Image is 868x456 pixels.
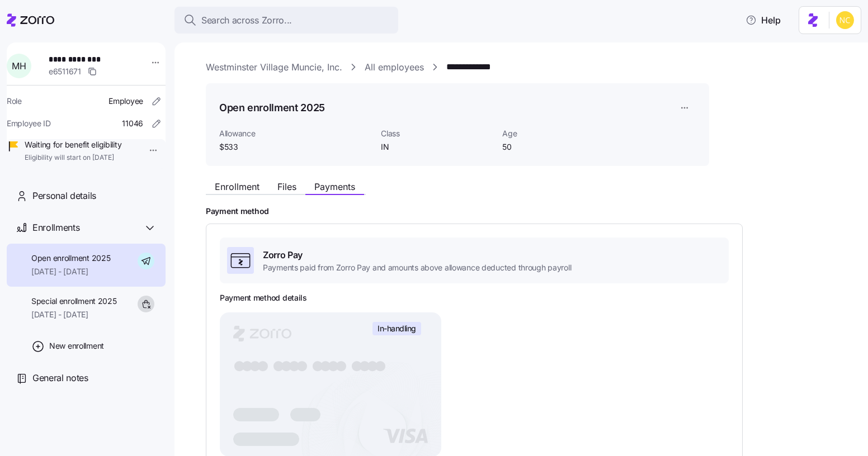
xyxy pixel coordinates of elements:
span: New enrollment [49,340,104,351]
span: General notes [32,371,88,385]
span: Files [277,182,296,191]
img: e03b911e832a6112bf72643c5874f8d8 [836,11,854,29]
span: Allowance [219,128,372,139]
span: Help [746,13,781,27]
tspan: ● [288,358,301,374]
span: Eligibility will start on [DATE] [25,153,121,163]
span: Class [381,128,493,139]
span: 11046 [122,118,143,129]
tspan: ● [233,358,246,374]
tspan: ● [312,358,324,374]
span: Role [7,96,22,107]
tspan: ● [296,358,309,374]
span: [DATE] - [DATE] [31,266,110,277]
tspan: ● [257,358,270,374]
span: Zorro Pay [263,248,571,262]
span: Payments [314,182,355,191]
a: All employees [365,60,424,74]
tspan: ● [327,358,340,374]
span: Open enrollment 2025 [31,253,110,264]
span: Employee [108,96,143,107]
button: Search across Zorro... [174,7,398,34]
span: Enrollment [215,182,260,191]
span: Waiting for benefit eligibility [25,139,121,150]
h2: Payment method [206,206,852,217]
span: Payments paid from Zorro Pay and amounts above allowance deducted through payroll [263,262,571,273]
tspan: ● [366,358,379,374]
tspan: ● [319,358,332,374]
span: 50 [502,141,615,153]
span: Personal details [32,189,96,203]
span: $533 [219,141,372,153]
h1: Open enrollment 2025 [219,101,325,115]
button: Help [737,9,790,31]
span: Age [502,128,615,139]
span: Search across Zorro... [201,13,292,27]
span: In-handling [378,324,416,334]
span: M H [12,61,26,70]
span: Enrollments [32,221,79,235]
tspan: ● [351,358,364,374]
a: Westminster Village Muncie, Inc. [206,60,342,74]
tspan: ● [272,358,285,374]
span: IN [381,141,493,153]
tspan: ● [335,358,348,374]
span: Employee ID [7,118,51,129]
h3: Payment method details [220,292,307,303]
tspan: ● [280,358,293,374]
tspan: ● [241,358,254,374]
span: [DATE] - [DATE] [31,309,117,320]
span: e6511671 [49,66,81,77]
tspan: ● [249,358,262,374]
tspan: ● [374,358,387,374]
span: Special enrollment 2025 [31,296,117,307]
tspan: ● [358,358,371,374]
